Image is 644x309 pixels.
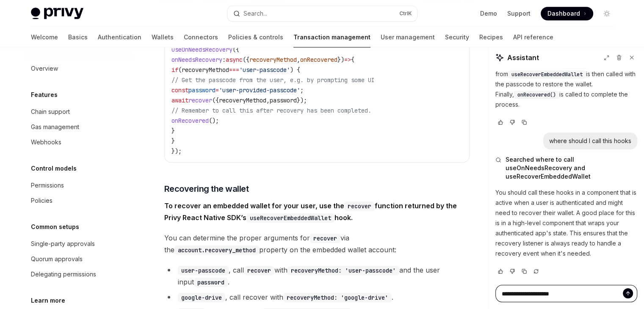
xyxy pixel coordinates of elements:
div: Gas management [31,122,79,132]
div: Permissions [31,180,64,190]
a: Basics [68,27,88,47]
code: recoveryMethod: 'user-passcode' [287,266,399,275]
div: Webhooks [31,137,61,147]
a: Overview [24,61,133,76]
span: Ctrl K [399,10,412,17]
span: { [351,56,354,63]
code: recover [310,234,340,243]
a: Chain support [24,104,133,119]
span: ; [300,86,304,94]
span: await [171,97,188,104]
span: // Remember to call this after recovery has been completed. [171,107,371,114]
code: recover [344,201,375,211]
a: User management [381,27,435,47]
button: Toggle dark mode [600,7,614,20]
span: Assistant [507,52,539,63]
span: ) { [290,66,300,74]
span: recoveryMethod [249,56,297,63]
button: Search...CtrlK [227,6,417,21]
span: password [270,97,297,104]
span: } [171,127,175,135]
span: recoveryMethod [219,97,266,104]
span: useRecoverEmbeddedWallet [511,71,583,78]
span: // Get the passcode from the user, e.g. by prompting some UI [171,76,375,84]
a: Transaction management [293,27,370,47]
span: recoveryMethod [182,66,229,74]
span: Recovering the wallet [164,183,249,195]
button: Vote that response was not good [507,118,517,127]
a: Connectors [184,27,218,47]
a: Support [507,9,531,18]
span: onNeedsRecovery [171,56,222,63]
strong: To recover an embedded wallet for your user, use the function returned by the Privy React Native ... [164,201,457,222]
textarea: Ask a question... [495,285,637,303]
button: Copy chat response [519,267,529,276]
div: where should I call this hooks [549,137,631,145]
span: onRecovered() [517,91,556,98]
div: Delegating permissions [31,269,96,279]
button: Searched where to call useOnNeedsRecovery and useRecoverEmbeddedWallet [495,155,637,181]
button: Copy chat response [519,118,529,127]
button: Vote that response was good [495,267,506,276]
div: Chain support [31,107,70,117]
span: => [344,56,351,63]
p: You should call these hooks in a component that is active when a user is authenticated and might ... [495,188,637,259]
span: onRecovered [300,56,337,63]
div: Quorum approvals [31,254,83,264]
span: === [229,66,239,74]
span: Searched where to call useOnNeedsRecovery and useRecoverEmbeddedWallet [506,155,637,181]
code: user-passcode [178,266,229,275]
span: password [188,86,216,94]
span: }); [171,147,182,155]
span: }) [337,56,344,63]
span: , [266,97,270,104]
span: useOnNeedsRecovery [171,46,232,53]
span: ({ [243,56,249,63]
a: Gas management [24,119,133,135]
button: Send message [623,288,633,298]
span: (); [209,117,219,124]
span: , [297,56,300,63]
a: Dashboard [541,7,593,20]
a: API reference [513,27,553,47]
a: Policies & controls [228,27,283,47]
div: Overview [31,63,58,74]
a: Permissions [24,178,133,193]
span: async [226,56,243,63]
a: Quorum approvals [24,251,133,267]
img: light logo [31,8,83,19]
code: recover [244,266,274,275]
div: Single-party approvals [31,239,95,249]
a: Policies [24,193,133,208]
span: } [171,137,175,145]
a: Recipes [479,27,503,47]
a: Demo [480,9,497,18]
span: 'user-provided-passcode' [219,86,300,94]
a: Webhooks [24,135,133,150]
h5: Learn more [31,295,65,306]
span: if [171,66,178,74]
a: Security [445,27,469,47]
a: Single-party approvals [24,236,133,251]
code: account.recovery_method [174,246,259,255]
span: Dashboard [547,9,580,18]
span: 'user-passcode' [239,66,290,74]
span: ({ [232,46,239,53]
span: const [171,86,188,94]
div: Policies [31,196,53,206]
button: Reload last chat [531,267,541,276]
code: useRecoverEmbeddedWallet [246,213,334,223]
span: You can determine the proper arguments for via the property on the embedded wallet account: [164,232,470,256]
span: ({ [212,97,219,104]
span: recover [188,97,212,104]
span: = [216,86,219,94]
button: Vote that response was good [495,118,506,127]
h5: Control models [31,163,77,174]
span: ( [178,66,182,74]
a: Delegating permissions [24,267,133,282]
div: Search... [243,8,267,19]
h5: Features [31,90,58,100]
button: Vote that response was not good [507,267,517,276]
span: }); [297,97,307,104]
a: Authentication [98,27,141,47]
